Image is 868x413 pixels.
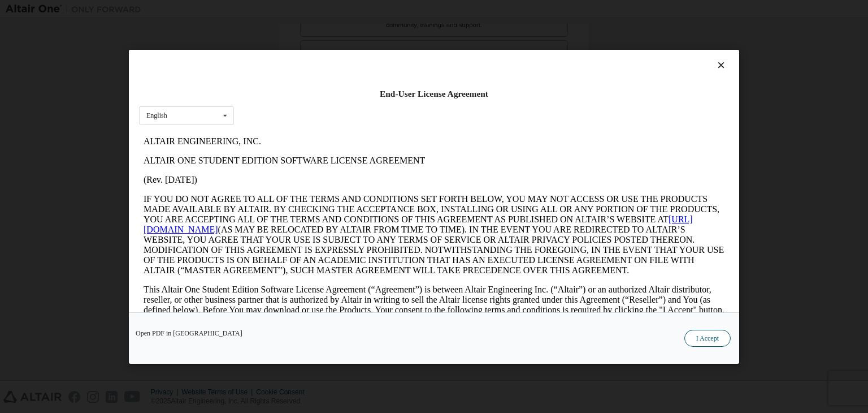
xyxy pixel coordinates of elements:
[5,24,585,34] p: ALTAIR ONE STUDENT EDITION SOFTWARE LICENSE AGREEMENT
[5,43,585,53] p: (Rev. [DATE])
[5,83,554,102] a: [URL][DOMAIN_NAME]
[684,330,731,347] button: I Accept
[5,153,585,193] p: This Altair One Student Edition Software License Agreement (“Agreement”) is between Altair Engine...
[136,330,242,337] a: Open PDF in [GEOGRAPHIC_DATA]
[146,112,167,119] div: English
[139,88,729,100] div: End-User License Agreement
[5,62,585,144] p: IF YOU DO NOT AGREE TO ALL OF THE TERMS AND CONDITIONS SET FORTH BELOW, YOU MAY NOT ACCESS OR USE...
[5,5,585,15] p: ALTAIR ENGINEERING, INC.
